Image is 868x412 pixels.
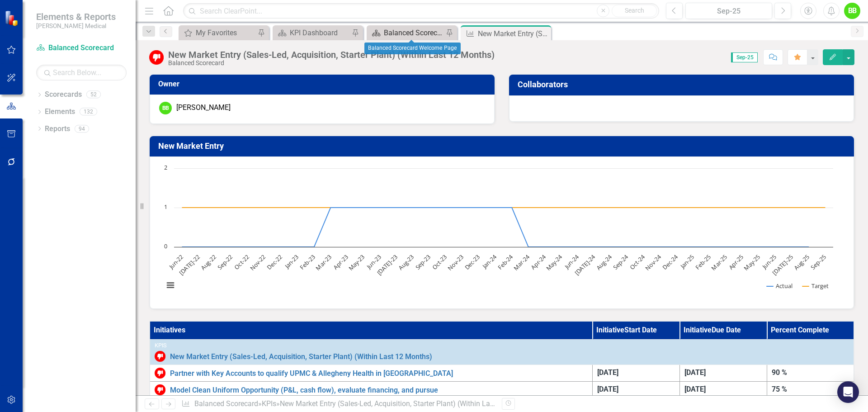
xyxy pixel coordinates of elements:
text: Nov-23 [446,253,465,272]
text: Apr-24 [529,253,547,271]
a: My Favorites [181,27,255,38]
text: Oct-23 [430,253,448,271]
span: Elements & Reports [36,11,116,22]
td: Double-Click to Edit [679,365,767,382]
button: Show Actual [767,282,793,290]
span: [DATE] [684,368,706,377]
td: Double-Click to Edit [767,365,854,382]
text: Jun-25 [760,253,778,271]
a: KPIs [262,399,276,408]
text: Feb-24 [496,253,515,272]
text: Aug-23 [396,253,415,272]
td: Double-Click to Edit Right Click for Context Menu [150,365,592,382]
text: Jun-24 [562,253,580,271]
input: Search Below... [36,65,127,81]
h3: New Market Entry [158,142,849,151]
a: Reports [45,124,70,134]
text: Jan-24 [480,253,498,271]
text: Oct-22 [232,253,250,271]
text: Aug-25 [792,253,811,272]
div: » » [181,399,495,409]
div: Balanced Scorecard Welcome Page [364,43,461,54]
text: Oct-24 [628,253,646,271]
img: Below Target [155,351,165,362]
div: 52 [86,91,101,99]
text: [DATE]-23 [375,253,399,277]
img: Below Target [155,368,165,379]
text: May-24 [544,253,564,273]
button: BB [844,3,860,19]
text: Sep-23 [414,253,432,271]
span: [DATE] [597,385,618,393]
text: Feb-23 [298,253,316,271]
a: KPI Dashboard [275,27,349,38]
div: Sep-25 [689,6,769,17]
text: Feb-25 [693,253,712,271]
span: [DATE] [684,385,706,393]
div: [PERSON_NAME] [176,103,231,113]
text: May-25 [742,253,761,272]
text: May-23 [347,253,366,272]
text: Sep-25 [809,253,827,271]
td: Double-Click to Edit [592,382,679,398]
text: Nov-22 [248,253,267,272]
text: Aug-22 [199,253,218,272]
button: View chart menu, Chart [164,279,177,292]
text: Nov-24 [644,253,663,272]
text: 0 [164,242,167,250]
a: Balanced Scorecard [194,399,258,408]
img: Below Target [155,384,165,395]
h3: Owner [158,80,489,88]
span: Sep-25 [731,52,758,62]
td: Double-Click to Edit [592,365,679,382]
g: Target, line 2 of 2 with 40 data points. [181,206,827,209]
div: Balanced Scorecard [168,60,495,66]
text: Mar-23 [314,253,333,272]
td: Double-Click to Edit [679,382,767,398]
input: Search ClearPoint... [183,3,659,19]
img: ClearPoint Strategy [5,10,20,26]
text: Apr-23 [331,253,349,271]
text: Apr-25 [727,253,745,271]
div: KPI Dashboard [290,27,349,38]
a: New Market Entry (Sales-Led, Acquisition, Starter Plant) (Within Last 12 Months) [170,353,849,361]
span: Search [625,7,644,14]
td: Double-Click to Edit Right Click for Context Menu [150,340,854,365]
a: Model Clean Uniform Opportunity (P&L, cash flow), evaluate financing, and pursue [170,386,588,394]
div: My Favorites [196,27,255,38]
a: Balanced Scorecard Welcome Page [369,27,443,38]
div: 90 % [772,368,849,378]
text: 1 [164,203,167,211]
div: 94 [75,125,89,133]
button: Sep-25 [685,3,772,19]
text: Dec-23 [463,253,481,271]
div: New Market Entry (Sales-Led, Acquisition, Starter Plant) (Within Last 12 Months) [168,50,495,60]
text: [DATE]-22 [177,253,201,277]
text: Dec-24 [660,253,679,272]
div: BB [159,102,172,114]
text: Jun-22 [167,253,185,271]
text: 2 [164,163,167,171]
div: 75 % [772,384,849,395]
text: Sep-22 [216,253,234,271]
text: Jan-23 [282,253,300,271]
h3: Collaborators [518,80,849,89]
img: Below Target [149,50,164,65]
div: Chart. Highcharts interactive chart. [159,164,844,299]
button: Show Target [802,282,829,290]
svg: Interactive chart [159,164,838,299]
td: Double-Click to Edit [767,382,854,398]
text: [DATE]-24 [573,253,597,277]
text: Aug-24 [594,253,613,272]
a: Scorecards [45,90,82,100]
a: Partner with Key Accounts to qualify UPMC & Allegheny Health in [GEOGRAPHIC_DATA] [170,369,588,378]
div: 132 [80,108,97,116]
text: Sep-24 [611,253,630,272]
div: Open Intercom Messenger [837,381,859,403]
text: Mar-24 [512,253,531,272]
button: Search [612,5,657,17]
div: New Market Entry (Sales-Led, Acquisition, Starter Plant) (Within Last 12 Months) [478,28,549,39]
small: [PERSON_NAME] Medical [36,22,116,29]
text: Mar-25 [709,253,728,272]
